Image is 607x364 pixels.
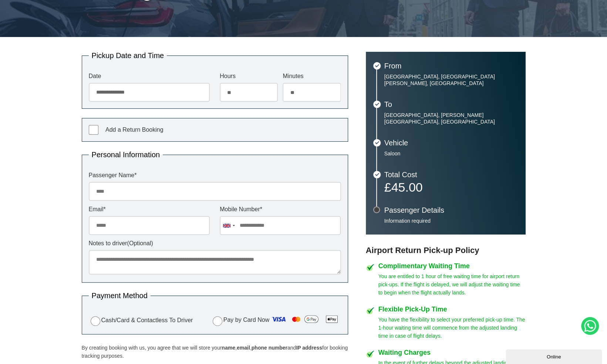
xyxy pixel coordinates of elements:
label: Email [89,206,210,212]
label: Passenger Name [89,172,341,178]
label: Cash/Card & Contactless To Driver [89,315,193,326]
label: Hours [220,73,278,79]
h4: Complimentary Waiting Time [378,263,526,269]
p: You are entitled to 1 hour of free waiting time for airport return pick-ups. If the flight is del... [378,272,526,297]
strong: email [237,345,250,351]
h4: Flexible Pick-Up Time [378,306,526,313]
h3: Airport Return Pick-up Policy [366,246,526,255]
input: Cash/Card & Contactless To Driver [91,316,100,326]
h3: Vehicle [384,139,518,146]
label: Pay by Card Now [211,313,341,327]
h3: From [384,62,518,70]
h4: Waiting Charges [378,349,526,356]
label: Notes to driver [89,240,341,246]
legend: Pickup Date and Time [89,52,167,59]
p: Information required [384,218,518,224]
p: Saloon [384,150,518,157]
span: Add a Return Booking [105,127,163,133]
input: Add a Return Booking [89,125,98,135]
div: United Kingdom: +44 [220,216,237,235]
h3: To [384,101,518,108]
p: [GEOGRAPHIC_DATA], [PERSON_NAME][GEOGRAPHIC_DATA], [GEOGRAPHIC_DATA] [384,112,518,125]
label: Mobile Number [220,206,341,212]
p: By creating booking with us, you agree that we will store your , , and for booking tracking purpo... [82,344,348,360]
iframe: chat widget [506,348,603,364]
h3: Passenger Details [384,206,518,214]
label: Date [89,73,210,79]
p: [GEOGRAPHIC_DATA], [GEOGRAPHIC_DATA][PERSON_NAME], [GEOGRAPHIC_DATA] [384,73,518,87]
input: Pay by Card Now [213,316,222,326]
strong: phone number [252,345,287,351]
h3: Total Cost [384,171,518,178]
strong: IP address [296,345,322,351]
strong: name [222,345,235,351]
p: You have the flexibility to select your preferred pick-up time. The 1-hour waiting time will comm... [378,316,526,340]
span: (Optional) [127,240,153,246]
legend: Payment Method [89,292,151,299]
span: 45.00 [391,180,422,194]
label: Minutes [283,73,341,79]
p: £ [384,182,518,192]
legend: Personal Information [89,151,163,158]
